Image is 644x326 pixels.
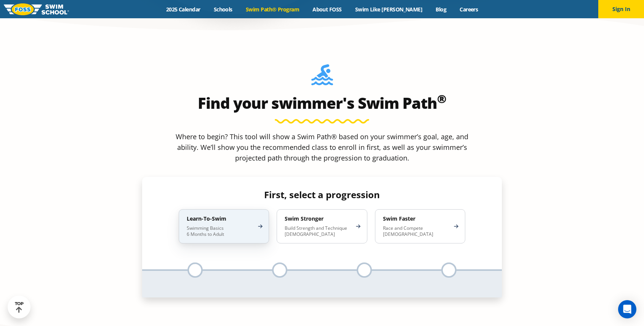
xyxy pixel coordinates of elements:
[173,189,471,200] h4: First, select a progression
[173,131,471,163] p: Where to begin? This tool will show a Swim Path® based on your swimmer’s goal, age, and ability. ...
[285,215,351,222] h4: Swim Stronger
[187,225,253,237] p: Swimming Basics 6 Months to Adult
[142,94,502,112] h2: Find your swimmer's Swim Path
[429,6,453,13] a: Blog
[311,64,333,90] img: Foss-Location-Swimming-Pool-Person.svg
[453,6,485,13] a: Careers
[207,6,239,13] a: Schools
[383,225,450,237] p: Race and Compete [DEMOGRAPHIC_DATA]
[187,215,253,222] h4: Learn-To-Swim
[239,6,306,13] a: Swim Path® Program
[437,91,446,107] sup: ®
[159,6,207,13] a: 2025 Calendar
[383,215,450,222] h4: Swim Faster
[306,6,349,13] a: About FOSS
[348,6,429,13] a: Swim Like [PERSON_NAME]
[285,225,351,237] p: Build Strength and Technique [DEMOGRAPHIC_DATA]
[15,301,24,313] div: TOP
[4,3,69,15] img: FOSS Swim School Logo
[618,300,636,318] div: Open Intercom Messenger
